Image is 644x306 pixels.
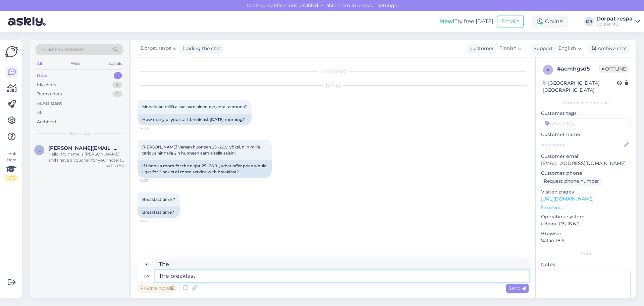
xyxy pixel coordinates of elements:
[180,45,221,52] div: leading the chat
[541,153,631,160] p: Customer email
[584,17,594,26] div: DR
[37,119,56,125] div: Archived
[596,21,633,27] div: Dorpat OÜ
[37,109,43,116] div: All
[588,44,630,53] div: Archive chat
[558,45,576,52] span: English
[138,160,272,178] div: If I book a room for the night 25.-26.9. , what offer price would I get for 2 hours of room servi...
[37,82,56,88] div: My chats
[541,213,631,220] p: Operating system
[48,145,118,151] span: lourenco.m.catarina@gmail.com
[142,197,175,202] span: Breakfast time ?
[141,45,171,52] span: Dorpat respa
[541,110,631,117] p: Customer tags
[140,126,165,131] span: 14:33
[140,178,165,183] span: 14:35
[138,82,529,88] div: [DATE]
[138,207,180,218] div: Breakfast time?
[142,104,247,109] span: Moneltako teillä alkaa aamiainen perjantai-aamuna?
[69,130,90,136] span: New chats
[142,144,261,156] span: [PERSON_NAME] varaan huoneen 25.-26.9. yöksi, niin millä tarjous hinnalla 2 h huoneen aamiaisella...
[155,259,529,270] textarea: The
[541,251,631,257] div: Extra
[541,237,631,244] p: Safari 18.6
[37,91,62,97] div: Team chats
[596,16,640,27] a: Dorpat respaDorpat OÜ
[112,91,122,97] div: 0
[541,100,631,106] div: Customer information
[138,114,252,125] div: How many of you start breakfast [DATE] morning?
[541,118,631,128] input: Add a tag
[497,15,524,28] button: Emails
[5,175,17,181] div: 2 / 3
[557,65,599,73] div: # acmhgsd5
[599,65,629,73] span: Offline
[107,59,123,68] div: Socials
[112,82,122,88] div: 4
[145,259,149,270] div: fi
[138,284,177,293] div: Private note
[541,131,631,138] p: Customer name
[5,151,17,181] div: Look Here
[440,18,454,25] b: New!
[138,68,529,74] div: Chat started
[37,100,62,107] div: AI Assistant
[5,45,18,58] img: Askly Logo
[38,147,41,152] span: l
[155,270,529,282] textarea: The breakfas
[541,220,631,227] p: iPhone OS 18.6.2
[541,170,631,177] p: Customer phone
[36,59,43,68] div: All
[541,177,602,186] div: Request phone number
[69,59,81,68] div: Web
[499,45,517,52] span: Finnish
[543,80,617,94] div: [GEOGRAPHIC_DATA], [GEOGRAPHIC_DATA]
[541,261,631,268] p: Notes
[114,72,122,79] div: 1
[468,45,494,52] div: Customer
[547,67,550,72] span: a
[531,45,553,52] div: Support
[37,72,47,79] div: New
[104,163,125,168] div: [DATE] 17:55
[48,151,125,163] div: Hello, My name is [PERSON_NAME] and I have a voucher for your hotel to be staying from [DATE] to ...
[509,285,526,291] span: Send
[532,15,568,28] div: Online
[144,270,150,282] div: en
[541,141,623,148] input: Add name
[440,17,494,26] div: Try free [DATE]:
[541,196,594,202] a: [URL][DOMAIN_NAME]
[541,160,631,167] p: [EMAIL_ADDRESS][DOMAIN_NAME]
[42,46,84,53] span: Search customers
[541,188,631,195] p: Visited pages
[541,205,631,211] p: See more ...
[541,230,631,237] p: Browser
[596,16,633,21] div: Dorpat respa
[140,218,165,223] span: 14:40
